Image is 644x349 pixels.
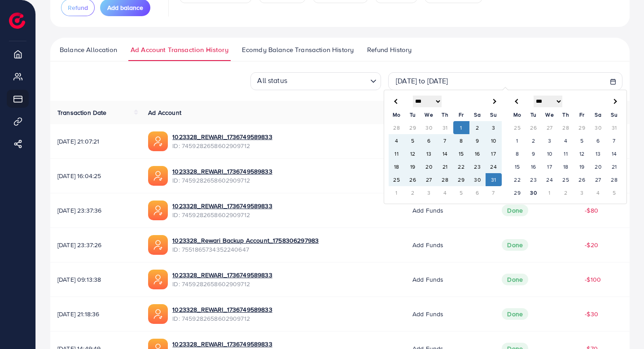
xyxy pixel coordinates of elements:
td: 14 [437,147,453,160]
th: We [421,108,437,121]
td: 21 [606,160,622,173]
span: [DATE] 21:18:36 [57,310,134,318]
td: 28 [437,173,453,186]
span: Add funds [412,206,443,215]
td: 10 [486,134,502,147]
td: 2 [405,186,421,199]
th: Su [606,108,622,121]
th: Tu [526,108,542,121]
td: 20 [421,160,437,173]
td: 5 [574,134,590,147]
td: 7 [486,186,502,199]
td: 23 [469,160,486,173]
td: 27 [542,121,558,134]
span: Done [502,274,528,285]
a: 1023328_REWARI_1736749589833 [172,340,272,349]
td: 8 [509,147,526,160]
span: Add funds [412,275,443,284]
td: 6 [421,134,437,147]
span: Refund [68,3,88,12]
td: 14 [606,147,622,160]
td: 21 [437,160,453,173]
span: ID: 7551865734352240647 [172,245,319,254]
td: 13 [590,147,606,160]
td: 20 [590,160,606,173]
td: 23 [526,173,542,186]
td: 27 [590,173,606,186]
span: [DATE] 16:04:25 [57,171,134,180]
span: [DATE] 23:37:36 [57,206,134,215]
td: 5 [405,134,421,147]
iframe: Chat [606,309,637,342]
td: 7 [606,134,622,147]
span: Refund History [367,45,412,55]
td: 25 [558,173,574,186]
td: 8 [453,134,469,147]
span: ID: 7459282658602909712 [172,141,272,150]
span: ID: 7459282658602909712 [172,279,272,288]
td: 4 [590,186,606,199]
th: Th [558,108,574,121]
th: We [542,108,558,121]
td: 4 [558,134,574,147]
td: 3 [486,121,502,134]
span: Done [502,205,528,216]
td: 25 [389,173,405,186]
img: logo [9,13,25,29]
td: 12 [405,147,421,160]
td: 30 [526,186,542,199]
td: 9 [469,134,486,147]
span: [DATE] to [DATE] [396,76,448,86]
span: [DATE] 09:13:38 [57,275,134,284]
a: 1023328_REWARI_1736749589833 [172,132,272,141]
span: -$30 [585,310,598,318]
th: Su [486,108,502,121]
td: 24 [542,173,558,186]
img: ic-ads-acc.e4c84228.svg [148,131,168,151]
td: 29 [453,173,469,186]
span: -$20 [585,240,598,249]
span: Add funds [412,310,443,318]
span: [DATE] 21:07:21 [57,137,134,146]
td: 4 [389,134,405,147]
span: ID: 7459282658602909712 [172,314,272,323]
td: 24 [486,160,502,173]
td: 3 [421,186,437,199]
span: -$80 [585,206,598,215]
td: 30 [590,121,606,134]
td: 15 [453,147,469,160]
img: ic-ads-acc.e4c84228.svg [148,166,168,186]
td: 16 [526,160,542,173]
td: 27 [421,173,437,186]
td: 18 [389,160,405,173]
input: Search for option [290,74,367,88]
td: 1 [509,134,526,147]
span: Transaction Date [57,108,107,117]
th: Mo [389,108,405,121]
span: Ad Account [148,108,181,117]
td: 6 [469,186,486,199]
td: 11 [389,147,405,160]
img: ic-ads-acc.e4c84228.svg [148,201,168,220]
td: 28 [606,173,622,186]
td: 19 [574,160,590,173]
td: 31 [437,121,453,134]
td: 19 [405,160,421,173]
th: Th [437,108,453,121]
span: Add funds [412,240,443,249]
td: 26 [574,173,590,186]
span: Balance Allocation [60,45,117,55]
td: 3 [542,134,558,147]
td: 18 [558,160,574,173]
td: 1 [542,186,558,199]
span: Done [502,308,528,320]
td: 25 [509,121,526,134]
a: 1023328_REWARI_1736749589833 [172,305,272,314]
td: 30 [469,173,486,186]
a: 1023328_Rewari Backup Account_1758306297983 [172,236,319,245]
td: 17 [542,160,558,173]
td: 4 [437,186,453,199]
td: 29 [405,121,421,134]
td: 17 [486,147,502,160]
